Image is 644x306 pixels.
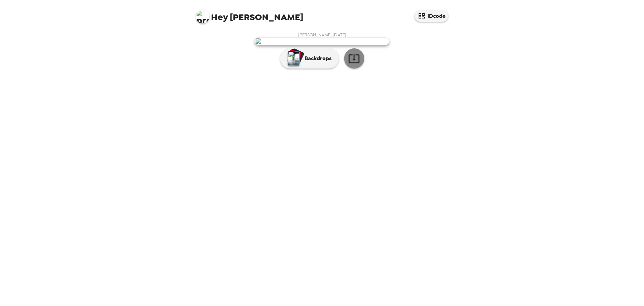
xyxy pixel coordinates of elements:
[301,54,332,62] p: Backdrops
[196,10,209,24] img: profile pic
[196,7,303,22] span: [PERSON_NAME]
[298,32,346,38] span: [PERSON_NAME] , [DATE]
[280,48,339,69] button: Backdrops
[211,11,228,23] span: Hey
[255,38,389,45] img: user
[415,10,448,22] button: IDcode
